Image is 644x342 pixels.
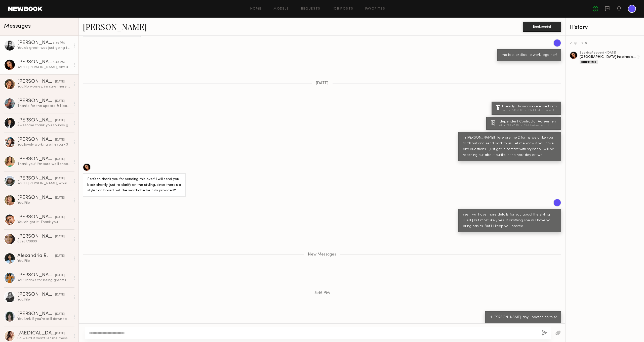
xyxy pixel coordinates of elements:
[55,118,65,123] div: [DATE]
[301,7,320,11] a: Requests
[529,109,554,112] div: Click to download
[273,7,289,11] a: Models
[333,7,353,11] a: Job Posts
[55,254,65,259] div: [DATE]
[17,259,71,263] div: You: File
[524,124,549,127] div: Click to download
[53,41,65,46] div: 5:46 PM
[17,317,71,321] div: You: Lmk if you're still down to shoot this concept :)
[463,212,557,229] div: yes, I will have more details for you about the styling [DATE] but most likely yes. If anything s...
[53,60,65,65] div: 5:46 PM
[17,118,55,123] div: [PERSON_NAME]
[17,65,71,70] div: You: Hi [PERSON_NAME], any updates on this?
[17,157,55,162] div: [PERSON_NAME]
[580,51,640,64] a: bookingRequest •[DATE][GEOGRAPHIC_DATA] inspired commercialConfirmed
[17,331,55,336] div: [MEDICAL_DATA][PERSON_NAME]
[55,312,65,317] div: [DATE]
[502,52,557,58] div: me too! excited to work together!
[17,239,71,244] div: 8326779099
[55,138,65,142] div: [DATE]
[250,7,262,11] a: Home
[570,25,640,30] div: History
[316,81,329,85] span: [DATE]
[17,84,71,89] div: You: No worries, im sure there will be other projects for us to work on in the future <3
[55,331,65,336] div: [DATE]
[55,176,65,181] div: [DATE]
[55,99,65,104] div: [DATE]
[17,292,55,297] div: [PERSON_NAME]
[17,162,71,166] div: Thank you!! I’m sure we’ll shoot soon 😄
[17,46,71,50] div: You: ok great! was just going to follow up with you
[17,79,55,84] div: [PERSON_NAME]
[87,177,181,194] div: Perfect, thank you for sending this over! I will send you back shortly. Just to clarify on the st...
[490,315,557,320] div: Hi [PERSON_NAME], any updates on this?
[570,42,640,45] div: REQUESTS
[17,234,55,239] div: [PERSON_NAME]
[17,181,71,186] div: You: Hi [PERSON_NAME], would love to shoot with you if you're available! Wasn't sure if you decli...
[491,120,558,127] a: Independent Contractor Agreement.pdf199.47 KBClick to download
[580,60,598,64] div: Confirmed
[365,7,385,11] a: Favorites
[17,60,53,65] div: [PERSON_NAME]
[17,123,71,128] div: Awesome thank you sounds great
[497,124,507,127] div: .pdf
[17,253,55,259] div: Alexandria R.
[17,297,71,302] div: You: File
[523,22,561,32] button: Book model
[17,99,55,104] div: [PERSON_NAME]
[17,278,71,283] div: You: Thanks for being great! Hope to work together soon again xo
[507,124,524,127] div: 199.47 KB
[17,142,71,147] div: You: lovely working with you <3
[17,200,71,205] div: You: File
[55,79,65,84] div: [DATE]
[55,292,65,297] div: [DATE]
[55,215,65,220] div: [DATE]
[17,336,71,341] div: So weird it won’t let me message you. Text me 9174976443
[580,55,637,59] div: [GEOGRAPHIC_DATA] inspired commercial
[308,252,336,257] span: New Messages
[17,220,71,225] div: You: oh got it! Thank you !
[17,215,55,220] div: [PERSON_NAME]
[55,273,65,278] div: [DATE]
[496,105,558,112] a: Friendly Filmworks-Release Form.pdf137.59 KBClick to download
[17,312,55,317] div: [PERSON_NAME]
[314,291,330,295] span: 5:46 PM
[17,195,55,200] div: [PERSON_NAME]
[17,273,55,278] div: [PERSON_NAME]
[4,23,31,29] span: Messages
[497,120,558,123] div: Independent Contractor Agreement
[580,51,637,55] div: booking Request • [DATE]
[17,40,53,46] div: [PERSON_NAME]
[55,157,65,162] div: [DATE]
[17,137,55,142] div: [PERSON_NAME]
[55,196,65,200] div: [DATE]
[523,24,561,28] a: Book model
[83,21,147,32] a: [PERSON_NAME]
[502,109,512,112] div: .pdf
[17,104,71,108] div: Thanks for the update & I look forward to hearing from you.
[512,109,529,112] div: 137.59 KB
[463,135,557,158] div: Hi [PERSON_NAME]! Here are the 2 forms we'd like you to fill out and send back to us. Let me know...
[55,234,65,239] div: [DATE]
[17,176,55,181] div: [PERSON_NAME]
[502,105,558,108] div: Friendly Filmworks-Release Form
